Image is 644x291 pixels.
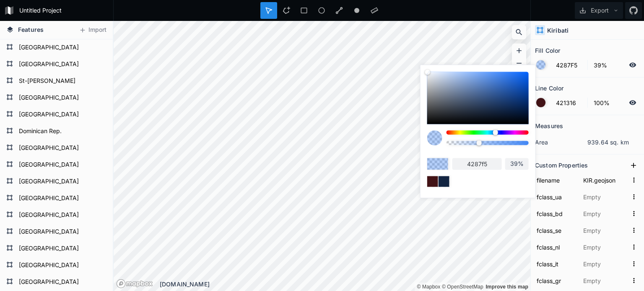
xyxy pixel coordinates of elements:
[417,284,440,290] a: Mapbox
[547,26,569,35] h4: Kiribati
[160,280,530,288] div: [DOMAIN_NAME]
[75,23,111,37] button: Import
[18,25,44,34] span: Features
[116,279,153,288] a: Mapbox logo
[582,191,628,203] input: Empty
[535,138,587,147] dt: area
[582,274,628,287] input: Empty
[442,284,483,290] a: OpenStreetMap
[535,241,577,253] input: Name
[535,82,563,95] h2: Line Color
[535,258,577,270] input: Name
[582,174,628,186] input: Empty
[535,224,577,237] input: Name
[535,159,588,172] h2: Custom Properties
[587,138,640,147] dd: 939.64 sq. km
[582,207,628,220] input: Empty
[582,241,628,253] input: Empty
[535,191,577,203] input: Name
[535,174,577,186] input: Name
[535,119,563,132] h2: Measures
[535,207,577,220] input: Name
[582,224,628,237] input: Empty
[575,2,623,19] button: Export
[535,44,560,57] h2: Fill Color
[535,274,577,287] input: Name
[486,284,528,290] a: Map feedback
[582,258,628,270] input: Empty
